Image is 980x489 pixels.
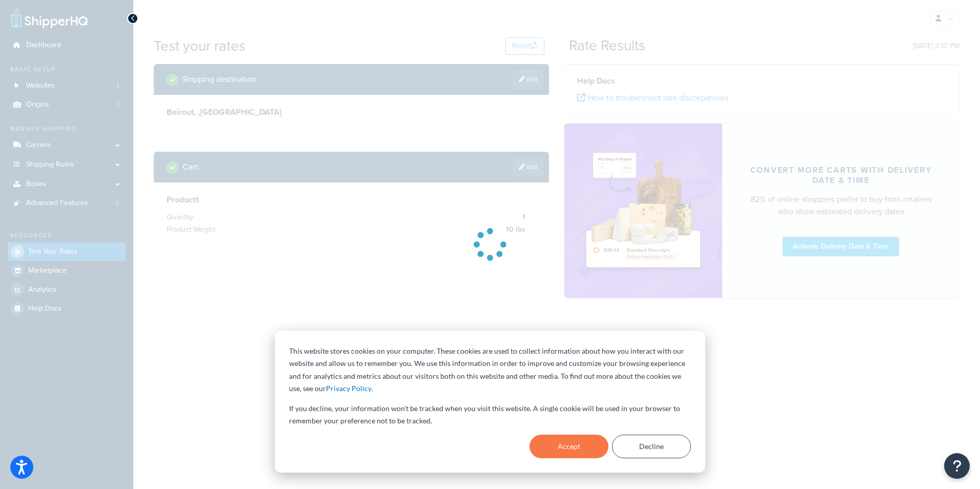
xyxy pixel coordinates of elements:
[275,331,705,473] div: Cookie banner
[529,435,608,458] button: Accept
[289,345,691,395] p: This website stores cookies on your computer. These cookies are used to collect information about...
[944,453,970,479] button: Open Resource Center
[289,402,691,427] p: If you decline, your information won’t be tracked when you visit this website. A single cookie wi...
[612,435,691,458] button: Decline
[326,382,372,395] a: Privacy Policy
